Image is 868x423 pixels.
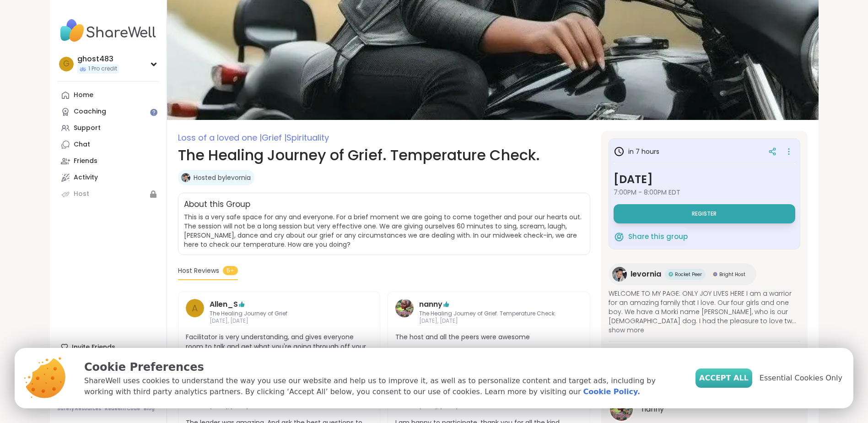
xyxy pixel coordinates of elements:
[609,396,800,422] a: nannynanny
[184,199,250,211] h2: About this Group
[194,173,251,182] a: Hosted bylevornia
[77,54,119,64] div: ghost483
[178,132,262,143] span: Loss of a loved one |
[210,317,349,325] span: [DATE], [DATE]
[210,299,238,310] a: Allen_S
[192,301,198,315] span: A
[74,173,98,182] div: Activity
[669,272,673,277] img: Rocket Peer
[57,339,159,355] div: Invite Friends
[223,266,238,275] span: 5+
[57,406,101,412] a: Safety Resources
[178,266,219,276] span: Host Reviews
[84,359,681,375] p: Cookie Preferences
[642,404,664,415] span: nanny
[760,373,842,384] span: Essential Cookies Only
[610,398,633,421] img: nanny
[583,386,640,397] a: Cookie Policy.
[74,107,106,116] div: Coaching
[675,271,702,278] span: Rocket Peer
[57,136,159,153] a: Chat
[614,231,625,242] img: ShareWell Logomark
[614,227,688,246] button: Share this group
[628,232,688,242] span: Share this group
[395,332,582,342] span: The host and all the peers were awesome
[63,58,70,70] span: g
[57,169,159,186] a: Activity
[286,132,329,143] span: Spirituality
[719,271,745,278] span: Bright Host
[184,212,582,249] span: This is a very safe space for any and everyone. For a brief moment we are going to come together ...
[74,140,90,149] div: Chat
[88,65,117,73] span: 1 Pro credit
[181,173,190,182] img: levornia
[57,87,159,103] a: Home
[210,310,349,318] span: The Healing Journey of Grief
[614,188,795,197] span: 7:00PM - 8:00PM EDT
[74,190,89,199] div: Host
[614,204,795,223] button: Register
[419,299,442,310] a: nanny
[186,332,373,361] span: Facilitator is very understanding, and gives everyone room to talk and get what you're going thro...
[631,269,661,280] span: levornia
[84,375,681,397] p: ShareWell uses cookies to understand the way you use our website and help us to improve it, as we...
[178,144,590,166] h1: The Healing Journey of Grief. Temperature Check.
[609,289,800,325] span: WELCOME TO MY PAGE: ONLY JOY LIVES HERE I am a warrior for an amazing family that I love. Our fou...
[57,120,159,136] a: Support
[144,406,155,412] a: Blog
[150,108,157,116] iframe: Spotlight
[614,171,795,188] h3: [DATE]
[609,325,800,335] span: show more
[74,124,101,133] div: Support
[74,157,97,166] div: Friends
[74,91,93,100] div: Home
[395,299,414,317] img: nanny
[419,310,559,318] span: The Healing Journey of Grief. Temperature Check.
[612,267,627,282] img: levornia
[609,263,756,285] a: levornialevorniaRocket PeerRocket PeerBright HostBright Host
[713,272,717,277] img: Bright Host
[614,146,659,157] h3: in 7 hours
[57,103,159,120] a: Coaching
[57,153,159,169] a: Friends
[105,406,140,412] a: Redeem Code
[695,369,752,388] button: Accept All
[395,299,414,325] a: nanny
[57,15,159,47] img: ShareWell Nav Logo
[419,317,559,325] span: [DATE], [DATE]
[692,210,717,217] span: Register
[186,299,204,325] a: A
[57,186,159,202] a: Host
[699,373,749,384] span: Accept All
[262,132,286,143] span: Grief |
